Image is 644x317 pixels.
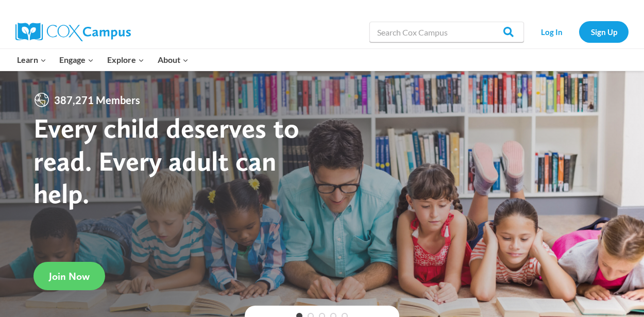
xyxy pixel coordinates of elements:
[158,53,189,66] span: About
[33,262,105,290] a: Join Now
[10,49,195,71] nav: Primary Navigation
[529,21,629,42] nav: Secondary Navigation
[49,270,90,282] span: Join Now
[50,92,144,108] span: 387,271 Members
[15,23,131,41] img: Cox Campus
[17,53,46,66] span: Learn
[59,53,94,66] span: Engage
[107,53,144,66] span: Explore
[369,22,524,42] input: Search Cox Campus
[529,21,574,42] a: Log In
[33,111,299,210] strong: Every child deserves to read. Every adult can help.
[579,21,629,42] a: Sign Up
